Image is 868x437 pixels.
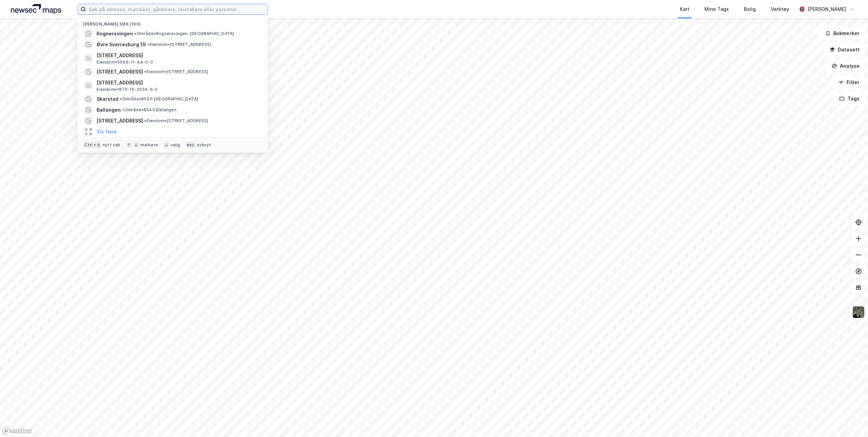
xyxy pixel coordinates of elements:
[704,5,729,13] div: Mine Tags
[97,106,121,114] span: Ballangen
[144,69,146,74] span: •
[120,96,122,101] span: •
[97,51,260,60] span: [STREET_ADDRESS]
[97,128,117,136] button: Vis flere
[144,69,208,75] span: Eiendom • [STREET_ADDRESS]
[78,16,268,28] div: [PERSON_NAME] søk (100)
[97,60,153,65] span: Eiendom • 5049-11-44-0-0
[97,30,133,38] span: Rognersvingen
[171,142,180,148] div: velg
[819,27,865,40] button: Bokmerker
[134,31,234,36] span: Område • Rognersvingen, [GEOGRAPHIC_DATA]
[144,118,208,124] span: Eiendom • [STREET_ADDRESS]
[771,5,789,13] div: Verktøy
[122,107,176,113] span: Område • 8540 Ballangen
[97,95,118,103] span: Skarstad
[120,96,198,102] span: Område • 8540 [GEOGRAPHIC_DATA]
[97,41,146,49] span: Øvre Sverresborg 19
[852,306,865,319] img: 9k=
[144,118,146,123] span: •
[122,107,124,112] span: •
[834,404,868,437] iframe: Chat Widget
[185,142,196,148] div: esc
[97,87,157,92] span: Eiendom • 1870-15-2034-0-0
[744,5,756,13] div: Bolig
[11,4,61,14] img: logo.a4113a55bc3d86da70a041830d287a7e.svg
[2,427,32,435] a: Mapbox homepage
[134,31,136,36] span: •
[97,68,143,76] span: [STREET_ADDRESS]
[833,76,865,89] button: Filter
[83,142,101,148] div: Ctrl + k
[97,117,143,125] span: [STREET_ADDRESS]
[147,42,149,47] span: •
[680,5,689,13] div: Kart
[97,79,260,87] span: [STREET_ADDRESS]
[147,42,211,47] span: Eiendom • [STREET_ADDRESS]
[103,142,121,148] div: nytt søk
[824,43,865,56] button: Datasett
[86,4,268,14] input: Søk på adresse, matrikkel, gårdeiere, leietakere eller personer
[834,92,865,106] button: Tags
[197,142,211,148] div: avbryt
[140,142,158,148] div: markere
[826,59,865,73] button: Analyse
[807,5,846,13] div: [PERSON_NAME]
